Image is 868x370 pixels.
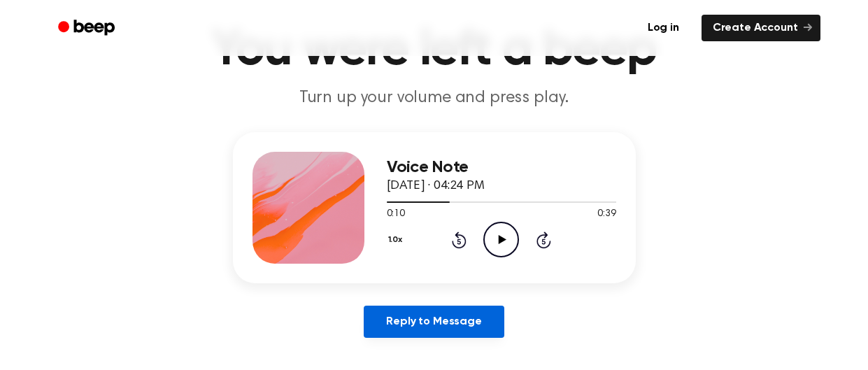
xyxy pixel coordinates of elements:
a: Beep [48,15,127,42]
p: Turn up your volume and press play. [166,87,703,110]
h3: Voice Note [387,158,616,177]
span: 0:39 [597,207,616,222]
span: 0:10 [387,207,405,222]
a: Create Account [702,15,820,41]
a: Log in [634,12,693,44]
span: [DATE] · 04:24 PM [387,180,485,192]
button: 1.0x [387,228,408,252]
a: Reply to Message [364,306,504,338]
